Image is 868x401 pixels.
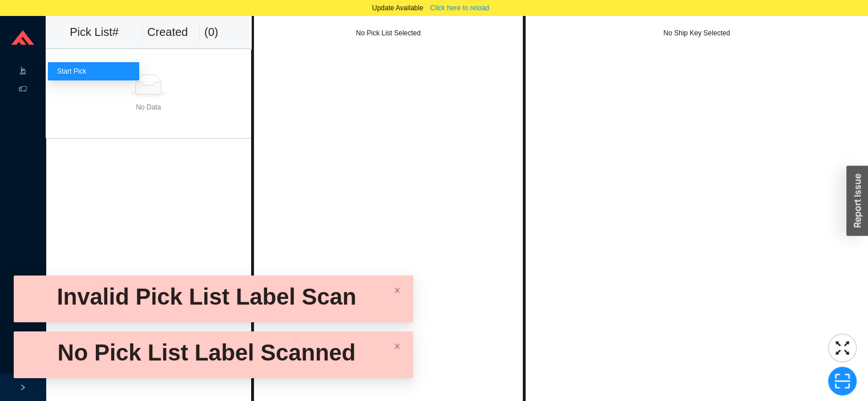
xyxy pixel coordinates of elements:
[394,343,401,350] span: close
[46,16,143,49] th: Pick List#
[829,339,856,357] span: fullscreen
[23,338,390,367] div: No Pick List Label Scanned
[204,23,241,42] div: ( 0 )
[50,102,247,113] div: No Data
[394,287,401,294] span: close
[829,372,856,390] span: scan
[254,27,522,39] div: No Pick List Selected
[143,16,200,49] th: Created
[430,2,489,14] span: Click here to reload
[828,367,857,395] button: scan
[526,27,868,39] div: No Ship Key Selected
[828,334,857,362] button: fullscreen
[23,282,390,311] div: Invalid Pick List Label Scan
[57,67,86,75] a: Start Pick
